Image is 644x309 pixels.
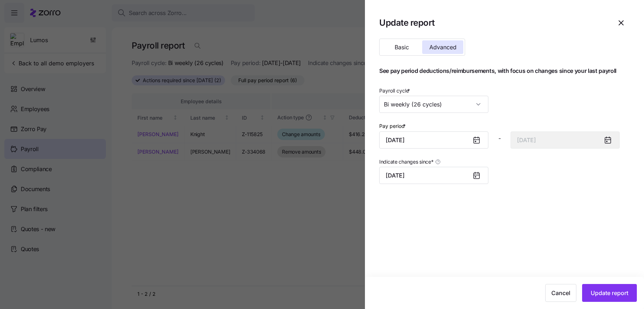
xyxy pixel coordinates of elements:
input: End date [511,131,620,149]
h1: See pay period deductions/reimbursements, with focus on changes since your last payroll [379,67,620,75]
label: Pay period [379,122,407,130]
span: Indicate changes since * [379,158,434,165]
input: Date of last payroll update [379,167,488,184]
input: Payroll cycle [379,96,488,113]
span: Advanced [429,44,457,50]
label: Payroll cycle [379,87,411,95]
span: Basic [395,44,409,50]
span: - [498,134,501,143]
h1: Update report [379,17,607,28]
input: Start date [379,131,488,149]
